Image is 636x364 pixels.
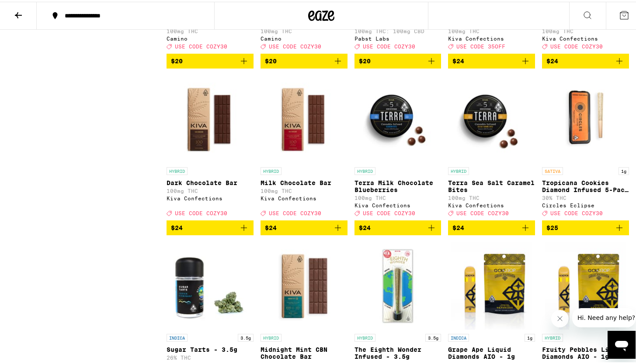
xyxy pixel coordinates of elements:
p: 100mg THC: 100mg CBD [354,27,441,32]
span: USE CODE COZY30 [456,209,509,214]
img: Froot - The Eighth Wonder Infused - 3.5g [354,240,441,328]
img: Kiva Confections - Midnight Mint CBN Chocolate Bar [261,240,348,328]
div: Kiva Confections [542,34,629,40]
span: USE CODE COZY30 [175,209,227,214]
button: Add to bag [448,52,535,67]
p: HYBRID [448,165,469,173]
button: Add to bag [261,52,348,67]
p: 100mg THC [448,193,535,199]
iframe: Close message [551,308,569,326]
span: USE CODE COZY30 [550,42,603,48]
p: Terra Milk Chocolate Blueberries [354,178,441,192]
p: Terra Sea Salt Caramel Bites [448,178,535,192]
span: $24 [452,223,464,230]
p: HYBRID [542,332,563,340]
div: Kiva Confections [167,194,254,199]
div: Pabst Labs [354,34,441,40]
span: USE CODE COZY30 [363,209,415,214]
div: Kiva Confections [354,201,441,206]
a: Open page for Tropicana Cookies Diamond Infused 5-Pack - 3.5g from Circles Eclipse [542,74,629,219]
div: Camino [261,34,348,40]
img: GoldDrop - Fruity Pebbles Liquid Diamonds AIO - 1g [545,240,626,328]
p: 100mg THC [448,27,535,32]
span: USE CODE COZY30 [175,42,227,48]
button: Add to bag [167,52,254,67]
p: Tropicana Cookies Diamond Infused 5-Pack - 3.5g [542,178,629,192]
span: $20 [171,56,183,63]
span: $24 [452,56,464,63]
button: Add to bag [167,219,254,234]
p: Milk Chocolate Bar [261,178,348,185]
p: 100mg THC [167,27,254,32]
span: $25 [546,223,558,230]
p: HYBRID [167,165,188,173]
button: Add to bag [354,52,441,67]
p: HYBRID [261,165,282,173]
p: INDICA [448,332,469,340]
p: Sugar Tarts - 3.5g [167,344,254,351]
p: INDICA [167,332,188,340]
button: Add to bag [261,219,348,234]
a: Open page for Terra Milk Chocolate Blueberries from Kiva Confections [354,74,441,219]
img: Kiva Confections - Terra Sea Salt Caramel Bites [448,74,535,161]
p: SATIVA [542,165,563,173]
p: 1g [525,332,535,340]
img: Glass House - Sugar Tarts - 3.5g [167,240,254,328]
p: Dark Chocolate Bar [167,178,254,185]
img: GoldDrop - Grape Ape Liquid Diamonds AIO - 1g [451,240,532,328]
p: HYBRID [261,332,282,340]
span: $24 [265,223,277,230]
button: Add to bag [542,219,629,234]
span: USE CODE COZY30 [363,42,415,48]
p: 100mg THC [261,186,348,192]
p: 3.5g [425,332,441,340]
span: $20 [359,56,371,63]
button: Add to bag [354,219,441,234]
span: $24 [359,223,371,230]
div: Kiva Confections [448,201,535,206]
span: USE CODE COZY30 [550,209,603,214]
p: HYBRID [354,332,375,340]
a: Open page for Milk Chocolate Bar from Kiva Confections [261,74,348,219]
p: 30% THC [542,193,629,199]
button: Add to bag [542,52,629,67]
img: Kiva Confections - Dark Chocolate Bar [167,74,254,161]
p: 100mg THC [167,186,254,192]
span: USE CODE 35OFF [456,42,505,48]
div: Circles Eclipse [542,201,629,206]
p: Grape Ape Liquid Diamonds AIO - 1g [448,344,535,358]
iframe: Message from company [572,306,636,326]
img: Circles Eclipse - Tropicana Cookies Diamond Infused 5-Pack - 3.5g [542,74,629,161]
a: Open page for Dark Chocolate Bar from Kiva Confections [167,74,254,219]
p: 1g [619,165,629,173]
p: 3.5g [238,332,254,340]
iframe: Button to launch messaging window [608,329,636,357]
div: Kiva Confections [261,194,348,199]
span: USE CODE COZY30 [269,42,321,48]
span: $24 [546,56,558,63]
img: Kiva Confections - Terra Milk Chocolate Blueberries [354,74,441,161]
a: Open page for Terra Sea Salt Caramel Bites from Kiva Confections [448,74,535,219]
p: 100mg THC [542,27,629,32]
p: 26% THC [167,353,254,359]
p: The Eighth Wonder Infused - 3.5g [354,344,441,358]
img: Kiva Confections - Milk Chocolate Bar [261,74,348,161]
span: $20 [265,56,277,63]
button: Add to bag [448,219,535,234]
div: Camino [167,34,254,40]
p: 100mg THC [261,27,348,32]
span: $24 [171,223,183,230]
p: HYBRID [354,165,375,173]
div: Kiva Confections [448,34,535,40]
p: 100mg THC [354,193,441,199]
p: Midnight Mint CBN Chocolate Bar [261,344,348,358]
p: Fruity Pebbles Liquid Diamonds AIO - 1g [542,344,629,358]
span: USE CODE COZY30 [269,209,321,214]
